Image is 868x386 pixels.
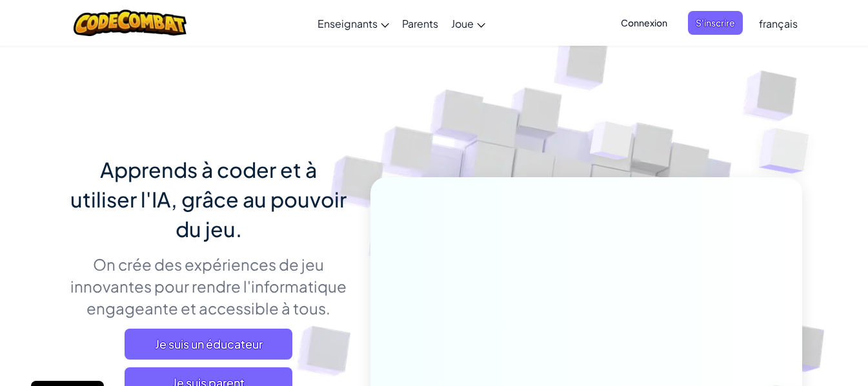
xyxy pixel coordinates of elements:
p: On crée des expériences de jeu innovantes pour rendre l'informatique engageante et accessible à t... [66,253,351,319]
a: Je suis un éducateur [125,329,292,360]
span: Joue [451,17,474,30]
a: français [752,6,804,41]
a: Parents [396,6,445,41]
span: français [759,17,798,30]
button: Connexion [613,11,675,35]
span: Enseignants [318,17,378,30]
a: Joue [445,6,492,41]
a: Enseignants [311,6,396,41]
span: Apprends à coder et à utiliser l'IA, grâce au pouvoir du jeu. [70,157,347,242]
img: Overlap cubes [565,96,658,192]
img: CodeCombat logo [74,10,187,36]
button: S'inscrire [688,11,743,35]
img: Overlap cubes [733,97,845,206]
